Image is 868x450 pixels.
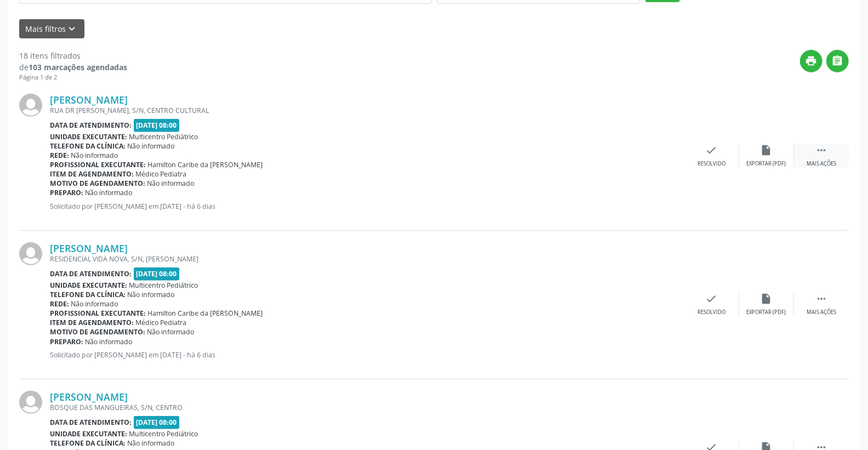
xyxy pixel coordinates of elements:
b: Unidade executante: [50,281,127,290]
p: Solicitado por [PERSON_NAME] em [DATE] - há 6 dias [50,202,684,211]
span: [DATE] 08:00 [134,119,180,132]
i: check [706,293,718,305]
div: Exportar (PDF) [747,309,786,316]
span: Multicentro Pediátrico [129,132,198,141]
a: [PERSON_NAME] [50,242,128,254]
b: Telefone da clínica: [50,438,126,448]
i:  [832,55,844,67]
span: Não informado [128,438,175,448]
span: Hamilton Caribe da [PERSON_NAME] [148,309,263,318]
b: Data de atendimento: [50,418,132,427]
b: Item de agendamento: [50,318,134,327]
span: Não informado [128,290,175,299]
span: Multicentro Pediátrico [129,281,198,290]
button: print [800,50,822,72]
span: [DATE] 08:00 [134,267,180,280]
b: Item de agendamento: [50,169,134,179]
a: [PERSON_NAME] [50,391,128,403]
div: Mais ações [807,160,836,168]
a: [PERSON_NAME] [50,94,128,106]
b: Telefone da clínica: [50,141,126,151]
span: Multicentro Pediátrico [129,429,198,438]
button: Mais filtroskeyboard_arrow_down [19,19,84,38]
b: Profissional executante: [50,309,146,318]
span: Não informado [86,337,133,346]
i: check [706,144,718,156]
div: RUA DR [PERSON_NAME], S/N, CENTRO CULTURAL [50,106,684,115]
i: insert_drive_file [761,293,773,305]
b: Motivo de agendamento: [50,179,145,188]
b: Rede: [50,151,69,160]
div: Exportar (PDF) [747,160,786,168]
div: 18 itens filtrados [19,50,127,61]
span: Não informado [147,179,195,188]
img: img [19,391,42,414]
b: Preparo: [50,337,83,346]
span: Hamilton Caribe da [PERSON_NAME] [148,160,263,169]
b: Preparo: [50,188,83,197]
b: Profissional executante: [50,160,146,169]
i: keyboard_arrow_down [66,23,78,35]
i: print [805,55,818,67]
div: BOSQUE DAS MANGUEIRAS, S/N, CENTRO [50,403,684,412]
span: Médico Pediatra [136,169,187,179]
strong: 103 marcações agendadas [29,62,127,72]
span: Não informado [128,141,175,151]
div: Resolvido [697,160,725,168]
span: Não informado [86,188,133,197]
img: img [19,242,42,265]
div: de [19,61,127,73]
div: Página 1 de 2 [19,73,127,82]
b: Telefone da clínica: [50,290,126,299]
span: Não informado [71,151,118,160]
div: Mais ações [807,309,836,316]
b: Data de atendimento: [50,121,132,130]
button:  [826,50,849,72]
b: Data de atendimento: [50,269,132,278]
b: Unidade executante: [50,429,127,438]
div: Resolvido [697,309,725,316]
i:  [815,144,827,156]
div: RESIDENCIAL VIDA NOVA, S/N, [PERSON_NAME] [50,254,684,264]
span: [DATE] 08:00 [134,416,180,429]
b: Rede: [50,299,69,309]
span: Médico Pediatra [136,318,187,327]
span: Não informado [71,299,118,309]
b: Motivo de agendamento: [50,327,145,337]
i: insert_drive_file [761,144,773,156]
p: Solicitado por [PERSON_NAME] em [DATE] - há 6 dias [50,350,684,360]
i:  [815,293,827,305]
img: img [19,94,42,117]
span: Não informado [147,327,195,337]
b: Unidade executante: [50,132,127,141]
